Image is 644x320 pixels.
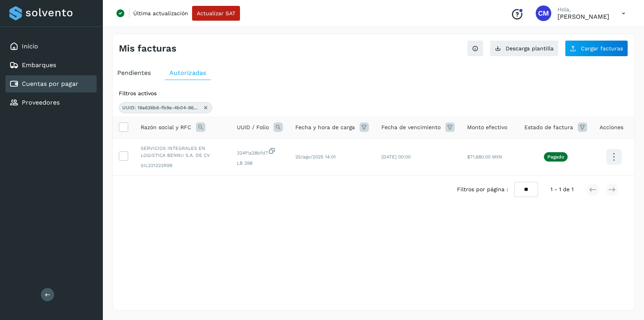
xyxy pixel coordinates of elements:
span: Autorizadas [169,69,206,76]
span: LB 398 [237,160,283,167]
p: Cynthia Mendoza [558,13,609,20]
span: Actualizar SAT [197,11,235,16]
span: Razón social y RFC [141,123,191,132]
span: Pendientes [117,69,151,76]
div: Embarques [5,57,97,74]
p: Pagado [547,154,564,160]
a: Embarques [22,61,56,69]
span: Monto efectivo [467,123,507,132]
span: Fecha y hora de carga [295,123,355,132]
a: Proveedores [22,99,60,106]
span: $71,680.00 MXN [467,154,502,160]
span: UUID / Folio [237,123,269,132]
a: Cuentas por pagar [22,80,78,87]
span: Acciones [600,123,623,132]
span: Fecha de vencimiento [381,123,441,132]
span: Descarga plantilla [506,46,554,51]
span: Cargar facturas [581,46,623,51]
div: UUID: 18a636b6-fb9e-4b04-86b1-324f1a28bfd7 [119,102,212,113]
span: 324f1a28bfd7 [237,147,283,156]
button: Descarga plantilla [490,40,559,57]
p: Hola, [558,6,609,13]
a: Inicio [22,43,38,50]
span: Filtros por página : [457,185,508,194]
span: Estado de factura [524,123,573,132]
span: [DATE] 00:00 [381,154,411,160]
span: SERVICIOS INTEGRALES EN LOGISTICA BENNU S.A. DE CV [141,145,224,159]
button: Cargar facturas [565,40,628,57]
div: Cuentas por pagar [5,75,97,92]
span: SIL221222R99 [141,162,224,169]
span: 25/ago/2025 14:01 [295,154,336,160]
h4: Mis facturas [119,43,176,54]
button: Actualizar SAT [192,6,240,21]
span: UUID: 18a636b6-fb9e-4b04-86b1-324f1a28bfd7 [122,104,200,111]
p: Última actualización [133,10,188,17]
div: Inicio [5,38,97,55]
div: Filtros activos [119,89,628,98]
span: 1 - 1 de 1 [550,185,573,194]
div: Proveedores [5,94,97,111]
